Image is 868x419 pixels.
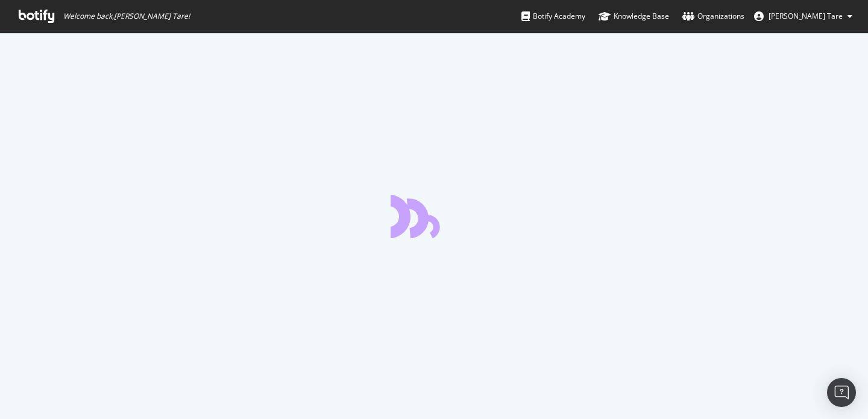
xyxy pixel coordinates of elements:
span: Advait Tare [769,11,843,21]
div: animation [391,195,477,238]
button: [PERSON_NAME] Tare [744,7,862,26]
span: Welcome back, [PERSON_NAME] Tare ! [63,11,190,21]
div: Organizations [682,10,744,22]
div: Knowledge Base [599,10,669,22]
div: Open Intercom Messenger [827,378,856,407]
div: Botify Academy [521,10,585,22]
